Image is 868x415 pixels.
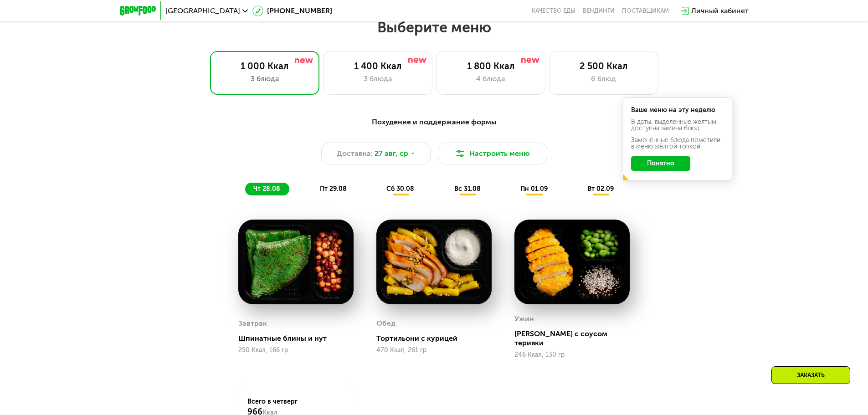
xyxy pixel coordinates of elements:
a: Вендинги [583,7,615,15]
div: Тортильони с курицей [376,334,499,343]
button: Настроить меню [438,143,547,164]
div: 1 400 Ккал [333,61,423,72]
div: Заменённые блюда пометили в меню жёлтой точкой. [631,137,724,150]
span: пн 01.09 [520,185,548,193]
span: сб 30.08 [386,185,414,193]
div: поставщикам [622,7,669,15]
div: 3 блюда [220,73,310,84]
span: пт 29.08 [320,185,347,193]
div: 3 блюда [333,73,423,84]
span: 27 авг, ср [375,148,408,159]
a: Качество еды [532,7,575,15]
span: вт 02.09 [587,185,614,193]
div: 2 500 Ккал [559,61,649,72]
div: Шпинатные блины и нут [238,334,361,343]
span: [GEOGRAPHIC_DATA] [165,7,240,15]
div: 470 Ккал, 261 гр [376,347,492,354]
div: Личный кабинет [691,5,749,16]
span: Доставка: [337,148,373,159]
a: [PHONE_NUMBER] [252,5,332,16]
button: Понятно [631,156,690,171]
div: Заказать [771,366,850,384]
div: 1 000 Ккал [220,61,310,72]
span: чт 28.08 [253,185,280,193]
div: 246 Ккал, 130 гр [514,351,630,359]
div: В даты, выделенные желтым, доступна замена блюд. [631,119,724,132]
div: [PERSON_NAME] с соусом терияки [514,329,637,348]
span: вс 31.08 [454,185,481,193]
div: 1 800 Ккал [446,61,536,72]
h2: Выберите меню [29,18,839,36]
div: 4 блюда [446,73,536,84]
div: 6 блюд [559,73,649,84]
div: Ваше меню на эту неделю [631,107,724,113]
div: Обед [376,317,395,330]
div: Завтрак [238,317,267,330]
div: 250 Ккал, 166 гр [238,347,354,354]
div: Ужин [514,312,534,326]
div: Похудение и поддержание формы [164,117,704,128]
